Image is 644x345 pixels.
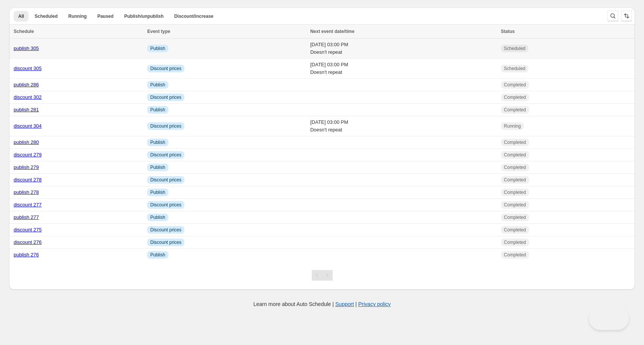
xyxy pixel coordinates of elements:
span: Next event date/time [310,29,355,34]
a: discount 279 [14,152,42,158]
span: Completed [504,139,526,145]
span: Publish [150,252,165,258]
span: Completed [504,107,526,113]
a: publish 286 [14,82,39,87]
a: Support [335,301,354,307]
iframe: Toggle Customer Support [589,307,629,330]
span: Completed [504,82,526,88]
span: Discount prices [150,177,181,183]
span: Completed [504,239,526,245]
span: Publish/unpublish [124,13,163,19]
span: Publish [150,82,165,88]
td: [DATE] 03:00 PM Doesn't repeat [308,116,499,136]
span: Completed [504,252,526,258]
button: Sort the results [621,11,632,21]
span: Schedule [14,29,34,34]
span: Completed [504,227,526,233]
span: Completed [504,164,526,170]
nav: Pagination [312,270,333,281]
a: discount 305 [14,66,42,71]
a: publish 279 [14,164,39,170]
a: discount 275 [14,227,42,233]
span: Event type [147,29,170,34]
span: Discount/increase [174,13,213,19]
span: Discount prices [150,66,181,72]
a: publish 278 [14,189,39,195]
a: discount 302 [14,94,42,100]
span: Discount prices [150,94,181,100]
a: publish 280 [14,139,39,145]
span: Paused [97,13,114,19]
span: Completed [504,177,526,183]
a: discount 276 [14,239,42,245]
a: discount 278 [14,177,42,183]
span: Discount prices [150,123,181,129]
a: publish 277 [14,214,39,220]
a: Privacy policy [358,301,391,307]
span: Scheduled [504,45,526,52]
span: Scheduled [35,13,58,19]
p: Learn more about Auto Schedule | | [253,300,391,308]
span: Completed [504,152,526,158]
button: Search and filter results [608,11,618,21]
span: Discount prices [150,227,181,233]
span: All [18,13,24,19]
span: Discount prices [150,152,181,158]
span: Completed [504,214,526,220]
span: Discount prices [150,202,181,208]
a: publish 305 [14,45,39,51]
a: publish 276 [14,252,39,258]
span: Status [501,29,515,34]
span: Discount prices [150,239,181,245]
a: discount 304 [14,123,42,129]
span: Completed [504,94,526,100]
td: [DATE] 03:00 PM Doesn't repeat [308,59,499,79]
span: Publish [150,45,165,52]
span: Completed [504,189,526,195]
span: Publish [150,214,165,220]
a: discount 277 [14,202,42,208]
span: Completed [504,202,526,208]
span: Publish [150,139,165,145]
span: Running [68,13,87,19]
a: publish 281 [14,107,39,112]
span: Running [504,123,521,129]
span: Publish [150,164,165,170]
span: Publish [150,189,165,195]
td: [DATE] 03:00 PM Doesn't repeat [308,39,499,59]
span: Publish [150,107,165,113]
span: Scheduled [504,66,526,72]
